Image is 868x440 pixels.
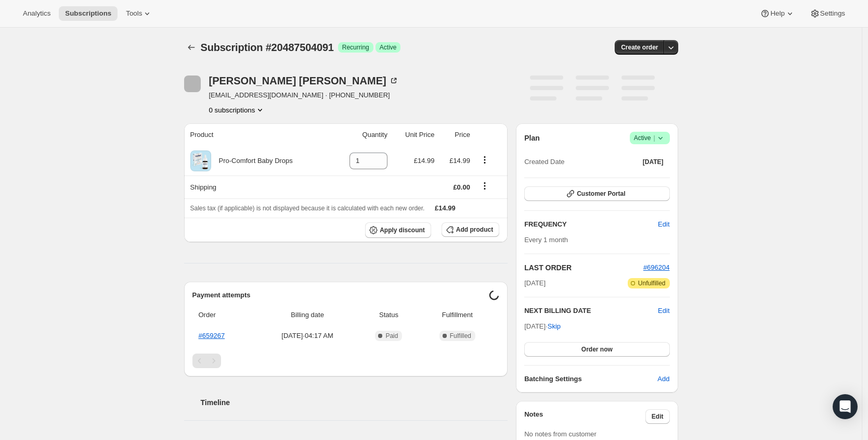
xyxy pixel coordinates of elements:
span: Recurring [342,43,369,52]
h2: FREQUENCY [524,219,658,230]
h2: Payment attempts [192,290,489,300]
div: Pro-Comfort Baby Drops [211,156,293,166]
span: [DATE] · [524,322,561,330]
span: Fulfillment [422,310,494,320]
span: [DATE] [643,158,664,166]
span: £14.99 [449,157,470,165]
span: | [653,134,655,142]
span: Skip [548,321,561,332]
button: Help [754,6,801,21]
button: Analytics [17,6,57,21]
a: #659267 [199,332,225,340]
h2: Plan [524,133,540,143]
th: Shipping [184,175,332,198]
span: Every 1 month [524,236,568,244]
button: Subscriptions [184,40,199,55]
span: Jade Collinson [184,76,201,92]
h2: NEXT BILLING DATE [524,306,658,316]
button: [DATE] [637,155,670,169]
div: [PERSON_NAME] [PERSON_NAME] [209,76,399,86]
th: Order [192,304,256,326]
span: Paid [385,332,398,340]
button: #696204 [643,262,670,273]
span: Status [362,310,415,320]
h2: LAST ORDER [524,262,643,273]
h2: Timeline [201,397,508,408]
span: [EMAIL_ADDRESS][DOMAIN_NAME] · [PHONE_NUMBER] [209,90,399,100]
span: Sales tax (if applicable) is not displayed because it is calculated with each new order. [190,205,425,212]
span: Created Date [524,157,564,167]
button: Create order [615,40,664,55]
th: Quantity [332,123,390,146]
span: [DATE] · 04:17 AM [259,331,356,341]
span: [DATE] [524,278,546,288]
button: Edit [652,216,676,233]
nav: Pagination [192,354,500,368]
button: Order now [524,342,669,357]
span: Apply discount [380,226,425,234]
h3: Notes [524,409,645,424]
button: Edit [658,306,669,316]
div: Open Intercom Messenger [833,394,858,419]
button: Product actions [476,154,493,166]
span: Help [770,9,784,18]
button: Apply discount [365,222,431,238]
button: Add product [442,222,499,237]
span: Edit [652,412,664,421]
span: No notes from customer [524,430,597,438]
span: Fulfilled [450,332,471,340]
button: Add [651,371,676,387]
span: £14.99 [414,157,435,165]
button: Product actions [209,105,266,115]
span: Customer Portal [577,190,625,198]
button: Skip [541,318,567,335]
span: Subscriptions [65,9,111,18]
a: #696204 [643,263,670,271]
button: Shipping actions [476,180,493,192]
button: Settings [804,6,851,21]
span: £14.99 [435,204,456,212]
span: Settings [820,9,845,18]
button: Customer Portal [524,186,669,201]
button: Edit [645,409,670,424]
button: Subscriptions [59,6,118,21]
span: Subscription #20487504091 [201,42,334,53]
th: Unit Price [391,123,437,146]
span: Add [657,374,669,384]
span: £0.00 [453,183,470,191]
span: Billing date [259,310,356,320]
span: Analytics [23,9,50,18]
span: Unfulfilled [638,279,666,287]
span: Edit [658,219,669,230]
span: Tools [126,9,142,18]
span: Create order [621,43,658,52]
span: Active [634,133,666,143]
h6: Batching Settings [524,374,657,384]
th: Price [437,123,473,146]
button: Tools [120,6,159,21]
th: Product [184,123,332,146]
img: product img [190,150,211,171]
span: Add product [456,225,493,234]
span: Order now [581,345,613,354]
span: Active [380,43,397,52]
